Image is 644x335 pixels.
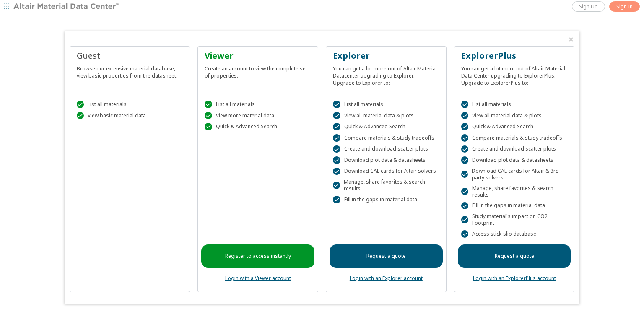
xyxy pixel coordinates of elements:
[205,112,311,119] div: View more material data
[461,202,469,210] div: 
[458,244,571,268] a: Request a quote
[461,202,568,210] div: Fill in the gaps in material data
[461,134,568,142] div: Compare materials & study tradeoffs
[461,62,568,86] div: You can get a lot more out of Altair Material Data Center upgrading to ExplorerPlus. Upgrade to E...
[461,188,468,195] div: 
[205,123,212,130] div: 
[461,123,469,130] div: 
[333,123,340,130] div: 
[333,123,439,130] div: Quick & Advanced Search
[333,145,439,153] div: Create and download scatter plots
[333,196,340,203] div: 
[205,123,311,130] div: Quick & Advanced Search
[77,101,183,108] div: List all materials
[333,156,439,164] div: Download plot data & datasheets
[330,244,443,268] a: Request a quote
[461,213,568,226] div: Study material's impact on CO2 Footprint
[201,244,314,268] a: Register to access instantly
[333,101,340,108] div: 
[333,168,340,175] div: 
[461,156,568,164] div: Download plot data & datasheets
[333,134,340,142] div: 
[205,101,311,108] div: List all materials
[461,171,468,178] div: 
[461,185,568,198] div: Manage, share favorites & search results
[333,145,340,153] div: 
[461,145,568,153] div: Create and download scatter plots
[205,62,311,79] div: Create an account to view the complete set of properties.
[333,196,439,203] div: Fill in the gaps in material data
[333,112,340,119] div: 
[333,156,340,164] div: 
[350,275,423,282] a: Login with an Explorer account
[333,179,439,192] div: Manage, share favorites & search results
[333,134,439,142] div: Compare materials & study tradeoffs
[461,168,568,181] div: Download CAE cards for Altair & 3rd party solvers
[333,62,439,86] div: You can get a lot more out of Altair Material Datacenter upgrading to Explorer. Upgrade to Explor...
[568,36,574,43] button: Close
[205,112,212,119] div: 
[333,101,439,108] div: List all materials
[333,50,439,62] div: Explorer
[473,275,556,282] a: Login with an ExplorerPlus account
[461,50,568,62] div: ExplorerPlus
[77,112,183,119] div: View basic material data
[205,101,212,108] div: 
[461,216,468,223] div: 
[333,182,340,189] div: 
[461,145,469,153] div: 
[461,112,469,119] div: 
[333,112,439,119] div: View all material data & plots
[461,112,568,119] div: View all material data & plots
[461,134,469,142] div: 
[77,101,84,108] div: 
[205,50,311,62] div: Viewer
[461,101,568,108] div: List all materials
[77,62,183,79] div: Browse our extensive material database, view basic properties from the datasheet.
[461,230,469,238] div: 
[77,50,183,62] div: Guest
[461,123,568,130] div: Quick & Advanced Search
[225,275,291,282] a: Login with a Viewer account
[333,168,439,175] div: Download CAE cards for Altair solvers
[77,112,84,119] div: 
[461,101,469,108] div: 
[461,156,469,164] div: 
[461,230,568,238] div: Access stick-slip database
